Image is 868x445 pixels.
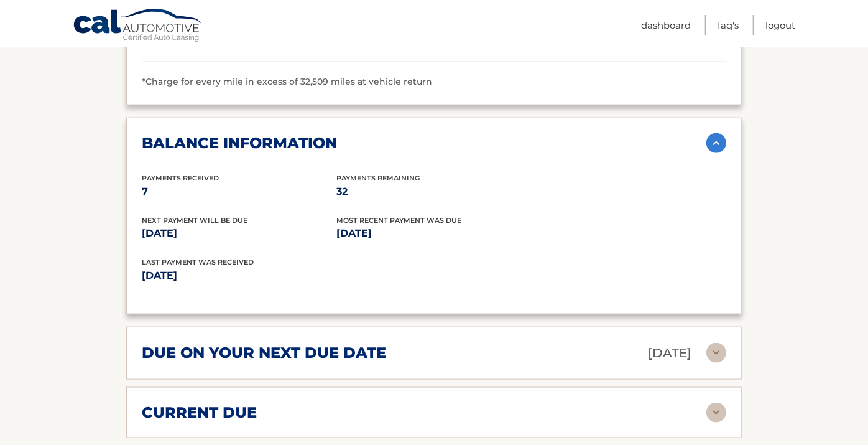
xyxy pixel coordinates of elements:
[706,343,726,363] img: accordion-rest.svg
[641,15,691,35] a: Dashboard
[142,76,432,87] span: *Charge for every mile in excess of 32,509 miles at vehicle return
[718,15,739,35] a: FAQ's
[648,342,691,364] p: [DATE]
[142,258,254,266] span: Last Payment was received
[336,225,531,242] p: [DATE]
[706,133,726,153] img: accordion-active.svg
[336,216,461,225] span: Most Recent Payment Was Due
[336,174,420,182] span: Payments Remaining
[73,8,203,44] a: Cal Automotive
[142,134,337,152] h2: balance information
[765,15,795,35] a: Logout
[336,183,531,200] p: 32
[142,216,247,225] span: Next Payment will be due
[142,344,386,362] h2: due on your next due date
[142,225,336,242] p: [DATE]
[142,403,257,422] h2: current due
[142,183,336,200] p: 7
[142,174,219,182] span: Payments Received
[706,403,726,423] img: accordion-rest.svg
[142,267,434,284] p: [DATE]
